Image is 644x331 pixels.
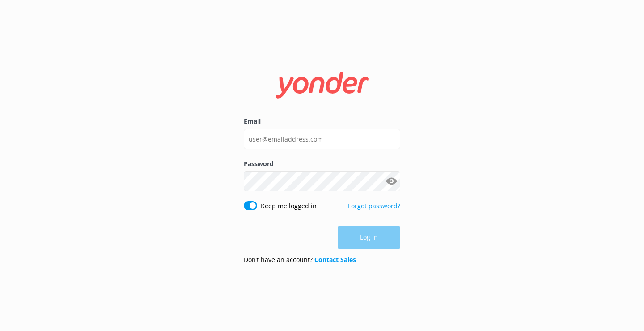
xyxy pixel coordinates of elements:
button: Show password [382,172,400,190]
a: Contact Sales [314,255,356,264]
input: user@emailaddress.com [244,129,400,149]
a: Forgot password? [348,202,400,210]
label: Keep me logged in [261,201,317,211]
label: Email [244,116,400,126]
label: Password [244,159,400,169]
p: Don’t have an account? [244,255,356,265]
